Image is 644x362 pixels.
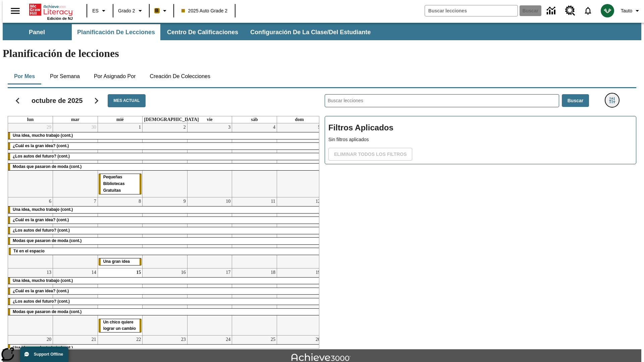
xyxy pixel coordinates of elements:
[8,123,53,197] td: 29 de septiembre de 2025
[77,28,155,36] span: Planificación de lecciones
[45,68,85,84] button: Por semana
[8,278,322,284] div: Una idea, mucho trabajo (cont.)
[90,123,98,131] a: 30 de septiembre de 2025
[187,197,232,268] td: 10 de octubre de 2025
[103,259,130,264] span: Una gran idea
[45,336,53,344] a: 20 de octubre de 2025
[314,336,322,344] a: 26 de octubre de 2025
[152,5,171,17] button: Boost El color de la clase es anaranjado claro. Cambiar el color de la clase.
[187,268,232,336] td: 17 de octubre de 2025
[98,123,143,197] td: 1 de octubre de 2025
[187,123,232,197] td: 3 de octubre de 2025
[9,92,26,109] button: Regresar
[605,94,619,107] button: Menú lateral de filtros
[8,345,322,351] div: Una idea, mucho trabajo (cont.)
[13,309,82,314] span: Modas que pasaron de moda (cont.)
[103,175,125,193] span: Pequeñas Bibliotecas Gratuitas
[45,123,53,131] a: 29 de septiembre de 2025
[90,268,98,277] a: 14 de octubre de 2025
[34,352,63,357] span: Support Offline
[425,5,518,16] input: Buscar campo
[224,336,232,344] a: 24 de octubre de 2025
[72,24,160,40] button: Planificación de lecciones
[137,123,142,131] a: 1 de octubre de 2025
[13,289,69,293] span: ¿Cuál es la gran idea? (cont.)
[115,5,147,17] button: Grado: Grado 2, Elige un grado
[8,227,322,234] div: ¿Los autos del futuro? (cont.)
[13,299,70,304] span: ¿Los autos del futuro? (cont.)
[8,298,322,305] div: ¿Los autos del futuro? (cont.)
[277,268,322,336] td: 19 de octubre de 2025
[601,4,614,17] img: avatar image
[103,320,136,331] span: Un chico quiere lograr un cambio
[90,336,98,344] a: 21 de octubre de 2025
[92,7,99,14] span: ES
[8,197,53,268] td: 6 de octubre de 2025
[272,123,277,131] a: 4 de octubre de 2025
[13,164,82,169] span: Modas que pasaron de moda (cont.)
[269,268,277,277] a: 18 de octubre de 2025
[137,197,142,205] a: 8 de octubre de 2025
[89,5,111,17] button: Lenguaje: ES, Selecciona un idioma
[135,336,142,344] a: 22 de octubre de 2025
[317,123,322,131] a: 5 de octubre de 2025
[224,197,232,205] a: 10 de octubre de 2025
[8,68,41,84] button: Por mes
[13,345,73,350] span: Una idea, mucho trabajo (cont.)
[48,197,53,205] a: 6 de octubre de 2025
[13,218,69,222] span: ¿Cuál es la gran idea? (cont.)
[232,268,277,336] td: 18 de octubre de 2025
[144,68,216,84] button: Creación de colecciones
[143,123,187,197] td: 2 de octubre de 2025
[93,197,98,205] a: 7 de octubre de 2025
[13,238,82,243] span: Modas que pasaron de moda (cont.)
[29,3,73,16] a: Portada
[143,268,187,336] td: 16 de octubre de 2025
[3,24,70,40] button: Panel
[182,197,187,205] a: 9 de octubre de 2025
[269,336,277,344] a: 25 de octubre de 2025
[53,197,98,268] td: 7 de octubre de 2025
[88,92,105,109] button: Seguir
[53,123,98,197] td: 30 de septiembre de 2025
[3,47,641,60] h1: Planificación de lecciones
[314,268,322,277] a: 19 de octubre de 2025
[227,123,232,131] a: 3 de octubre de 2025
[8,309,322,315] div: Modas que pasaron de moda (cont.)
[597,2,618,19] button: Escoja un nuevo avatar
[99,319,142,333] div: Un chico quiere lograr un cambio
[108,94,145,107] button: Mes actual
[26,116,35,123] a: lunes
[13,154,70,159] span: ¿Los autos del futuro? (cont.)
[98,268,143,336] td: 15 de octubre de 2025
[13,143,69,148] span: ¿Cuál es la gran idea? (cont.)
[162,24,244,40] button: Centro de calificaciones
[180,268,187,277] a: 16 de octubre de 2025
[205,116,214,123] a: viernes
[180,336,187,344] a: 23 de octubre de 2025
[232,197,277,268] td: 11 de octubre de 2025
[579,2,597,19] a: Notificaciones
[328,136,633,143] p: Sin filtros aplicados
[53,268,98,336] td: 14 de octubre de 2025
[99,174,142,194] div: Pequeñas Bibliotecas Gratuitas
[319,85,636,349] div: Buscar
[8,164,322,170] div: Modas que pasaron de moda (cont.)
[143,197,187,268] td: 9 de octubre de 2025
[89,68,141,84] button: Por asignado por
[8,206,322,213] div: Una idea, mucho trabajo (cont.)
[47,16,73,20] span: Edición de NJ
[562,94,589,107] button: Buscar
[13,278,73,283] span: Una idea, mucho trabajo (cont.)
[250,28,371,36] span: Configuración de la clase/del estudiante
[98,197,143,268] td: 8 de octubre de 2025
[155,6,159,15] span: B
[618,5,644,17] button: Perfil/Configuración
[328,120,633,136] h2: Filtros Aplicados
[8,153,322,160] div: ¿Los autos del futuro? (cont.)
[232,123,277,197] td: 4 de octubre de 2025
[277,123,322,197] td: 5 de octubre de 2025
[3,23,641,40] div: Subbarra de navegación
[45,268,53,277] a: 13 de octubre de 2025
[9,248,321,255] div: Té en el espacio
